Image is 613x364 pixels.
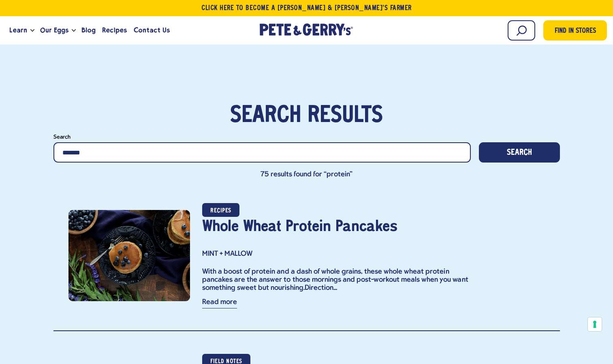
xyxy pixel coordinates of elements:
span: Blog [81,25,96,35]
div: With a boost of protein and a dash of whole grains, these whole wheat protein pancakes are the an... [202,268,476,292]
button: Open the dropdown menu for Our Eggs [72,29,76,32]
input: Search [508,20,535,41]
a: Contact Us [130,19,173,41]
a: Read more [202,299,237,308]
span: Recipes [102,25,127,35]
span: Contact Us [134,25,170,35]
button: Open the dropdown menu for Learn [30,29,34,32]
div: item [53,201,560,310]
label: Search [53,132,560,142]
button: Search [479,142,560,163]
a: Blog [78,19,99,41]
h1: Search results [53,104,560,128]
span: Learn [9,25,27,35]
a: Our Eggs [37,19,72,41]
button: Your consent preferences for tracking technologies [588,317,602,331]
a: Find in Stores [543,20,607,41]
p: MINT + MALLOW [202,248,545,260]
a: Recipes [99,19,130,41]
a: Learn [6,19,30,41]
span: Our Eggs [40,25,68,35]
p: 75 results found for “protein” [53,169,560,180]
span: Recipes [202,203,239,217]
span: Find in Stores [555,26,596,37]
a: Whole Wheat Protein Pancakes [202,220,397,234]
